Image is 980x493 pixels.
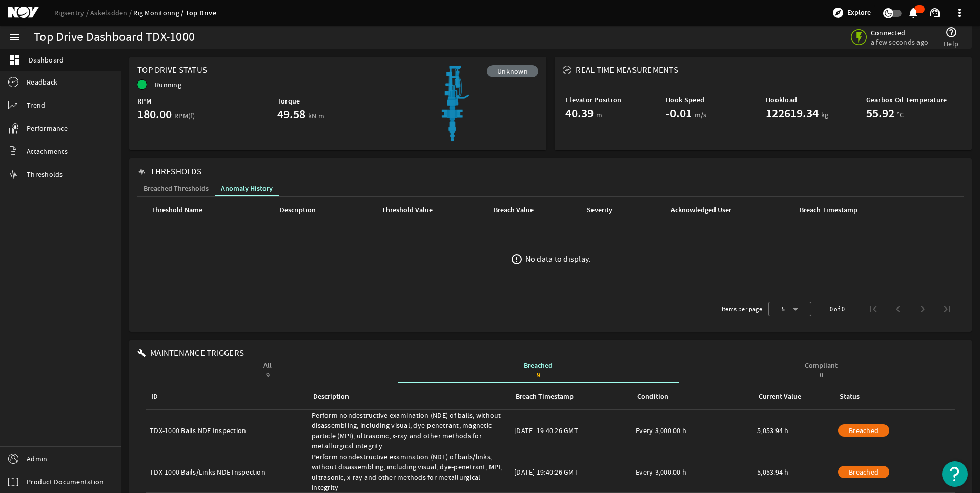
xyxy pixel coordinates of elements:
div: Threshold Name [151,204,202,216]
div: Items per page: [722,304,764,314]
div: No data to display. [525,254,591,264]
span: MAINTENANCE TRIGGERS [150,348,244,358]
a: Rigsentry [54,8,90,17]
div: Description [280,204,316,216]
mat-icon: help_outline [945,26,957,38]
a: Top Drive [186,8,216,18]
b: Gearbox Oil Temperature [866,95,947,105]
div: TDX-1000 Bails NDE Inspection [150,425,303,436]
div: Perform nondestructive examination (NDE) of bails/links, without disassembling, including visual,... [312,451,506,492]
div: Breach Timestamp [514,391,623,402]
b: RPM [137,96,151,106]
div: Unknown [487,65,538,77]
b: Hookload [766,95,797,105]
b: 55.92 [866,105,894,121]
div: Condition [637,391,668,402]
div: Breached [524,362,553,379]
span: kg [821,110,829,120]
mat-icon: build [137,349,146,358]
b: Elevator Position [565,95,621,105]
span: REAL TIME MEASUREMENTS [576,65,678,75]
mat-icon: support_agent [929,7,941,19]
div: Every 3,000.00 h [636,467,749,477]
div: Breach Timestamp [798,204,926,216]
mat-icon: notifications [907,7,920,19]
div: Top Drive Dashboard TDX-1000 [34,32,195,43]
span: Attachments [27,146,68,156]
span: °C [897,110,904,120]
span: kN.m [308,111,324,121]
div: ID [151,391,158,402]
div: Breach Timestamp [516,391,574,402]
span: Product Documentation [27,477,104,487]
span: Dashboard [29,55,64,65]
span: a few seconds ago [871,37,928,47]
b: Hook Speed [666,95,705,105]
mat-icon: explore [832,7,844,19]
a: Askeladden [90,8,133,17]
div: Perform nondestructive examination (NDE) of bails, without disassembling, including visual, dye-p... [312,410,506,451]
div: Description [278,204,368,216]
span: Connected [871,28,928,37]
div: [DATE] 19:40:26 GMT [514,425,627,436]
div: Status [838,391,947,402]
div: Current Value [759,391,801,402]
b: -0.01 [666,105,692,121]
div: Breach Value [494,204,534,216]
span: Breached [849,426,879,435]
a: Rig Monitoring [133,8,185,17]
div: Status [840,391,860,402]
b: 40.39 [565,105,594,121]
mat-icon: error_outline [511,253,523,265]
div: Breach Timestamp [800,204,857,216]
span: Explore [847,8,871,18]
span: Breached [849,467,879,477]
mat-icon: menu [8,31,21,44]
div: 9 [263,372,272,379]
div: Compliant [805,362,838,379]
div: [DATE] 19:40:26 GMT [514,467,627,477]
b: 180.00 [137,106,172,122]
button: Open Resource Center [942,461,968,487]
div: 5,053.94 h [757,467,830,477]
span: Running [155,79,181,90]
span: m/s [695,110,707,120]
span: Top Drive Status [137,65,207,75]
span: Admin [27,454,47,464]
div: Every 3,000.00 h [636,425,749,436]
div: Acknowledged User [671,204,731,216]
div: ID [150,391,299,402]
span: Breached Thresholds [144,185,209,192]
span: Anomaly History [221,185,273,192]
span: m [596,110,602,120]
span: Performance [27,123,68,133]
div: Threshold Name [150,204,266,216]
b: 49.58 [277,106,305,122]
div: Threshold Value [382,204,433,216]
button: Explore [828,5,875,21]
div: Description [312,391,502,402]
span: Trend [27,100,45,110]
b: 122619.34 [766,105,819,121]
div: 0 [805,372,838,379]
span: Help [944,38,958,49]
div: TDX-1000 Bails/Links NDE Inspection [150,467,303,477]
div: Severity [585,204,657,216]
span: RPM(f) [174,111,195,121]
mat-icon: dashboard [8,54,21,66]
div: 0 of 0 [830,304,845,314]
div: 5,053.94 h [757,425,830,436]
div: All [263,362,272,379]
b: Torque [277,96,300,106]
div: Severity [587,204,612,216]
div: 9 [524,372,553,379]
span: THRESHOLDS [150,167,201,177]
button: more_vert [947,1,972,25]
span: Readback [27,77,57,87]
span: Thresholds [27,169,63,179]
div: Description [313,391,349,402]
img: Equipment Image [425,65,483,142]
